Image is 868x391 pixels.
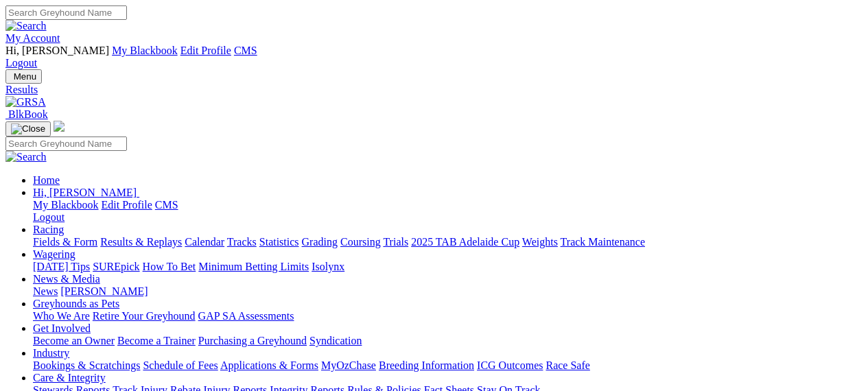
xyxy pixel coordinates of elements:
a: Home [33,174,60,186]
div: Get Involved [33,335,863,347]
div: Wagering [33,261,863,273]
a: How To Bet [143,261,196,272]
button: Toggle navigation [5,121,51,137]
div: Racing [33,236,863,248]
a: Retire Your Greyhound [93,310,196,322]
a: Breeding Information [379,359,474,371]
a: Results & Replays [100,236,182,248]
div: Hi, [PERSON_NAME] [33,199,863,224]
input: Search [5,5,127,20]
a: Logout [33,211,64,223]
a: Trials [383,236,408,248]
a: Purchasing a Greyhound [198,335,307,346]
a: Isolynx [312,261,344,272]
a: SUREpick [93,261,139,272]
span: Menu [14,71,36,82]
img: Search [5,151,47,163]
a: My Blackbook [33,199,99,211]
a: Calendar [185,236,224,248]
a: My Blackbook [112,45,178,56]
a: 2025 TAB Adelaide Cup [411,236,519,248]
a: Tracks [227,236,257,248]
a: Applications & Forms [220,359,318,371]
span: BlkBook [8,108,48,120]
img: GRSA [5,96,46,108]
a: [DATE] Tips [33,261,90,272]
a: Industry [33,347,69,359]
a: Weights [522,236,558,248]
a: CMS [155,199,178,211]
div: News & Media [33,285,863,298]
a: Race Safe [546,359,589,371]
a: Logout [5,57,37,69]
a: Grading [302,236,338,248]
span: Hi, [PERSON_NAME] [5,45,109,56]
a: Minimum Betting Limits [198,261,309,272]
a: Become a Trainer [117,335,196,346]
a: BlkBook [5,108,48,120]
img: Close [11,123,45,134]
div: My Account [5,45,863,69]
a: Schedule of Fees [143,359,218,371]
a: MyOzChase [321,359,376,371]
a: Greyhounds as Pets [33,298,119,309]
a: Hi, [PERSON_NAME] [33,187,139,198]
a: Who We Are [33,310,90,322]
a: News & Media [33,273,100,285]
a: Edit Profile [102,199,152,211]
a: Care & Integrity [33,372,106,383]
a: Wagering [33,248,75,260]
a: Statistics [259,236,299,248]
a: Edit Profile [180,45,231,56]
div: Greyhounds as Pets [33,310,863,322]
a: Racing [33,224,64,235]
a: News [33,285,58,297]
a: Fields & Form [33,236,97,248]
a: Become an Owner [33,335,115,346]
button: Toggle navigation [5,69,42,84]
a: Get Involved [33,322,91,334]
a: Syndication [309,335,362,346]
img: logo-grsa-white.png [54,121,64,132]
a: GAP SA Assessments [198,310,294,322]
div: Industry [33,359,863,372]
span: Hi, [PERSON_NAME] [33,187,137,198]
a: Coursing [340,236,381,248]
a: CMS [234,45,257,56]
a: Bookings & Scratchings [33,359,140,371]
a: ICG Outcomes [477,359,543,371]
a: [PERSON_NAME] [60,285,148,297]
a: Track Maintenance [561,236,645,248]
a: My Account [5,32,60,44]
a: Results [5,84,863,96]
img: Search [5,20,47,32]
input: Search [5,137,127,151]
